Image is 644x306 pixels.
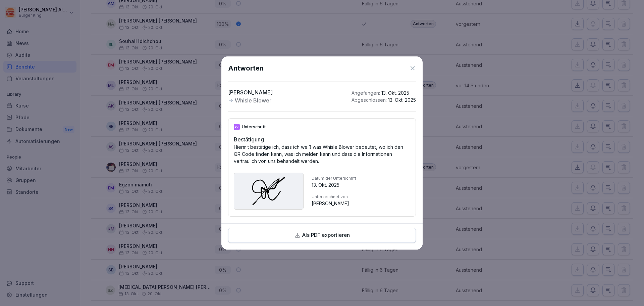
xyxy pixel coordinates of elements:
[352,96,416,103] p: Abgeschlossen :
[234,143,410,165] p: Hiermit bestätige ich, dass ich weiß was Whisle Blower bedeutet, wo ich den QR Code finden kann, ...
[228,88,273,96] p: [PERSON_NAME]
[228,228,416,243] button: Als PDF exportieren
[302,231,350,239] p: Als PDF exportieren
[312,194,356,200] p: Unterzeichnet von
[235,96,271,104] p: Whisle Blower
[234,135,410,143] h2: Bestätigung
[312,181,356,188] p: 13. Okt. 2025
[381,90,409,96] span: 13. Okt. 2025
[242,124,266,130] p: Unterschrift
[237,176,301,207] img: hmblkfvmxnzewwkyc2ywsf56.svg
[228,63,264,73] h1: Antworten
[388,97,416,103] span: 13. Okt. 2025
[312,175,356,181] p: Datum der Unterschrift
[352,89,416,96] p: Angefangen :
[312,200,356,207] p: [PERSON_NAME]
